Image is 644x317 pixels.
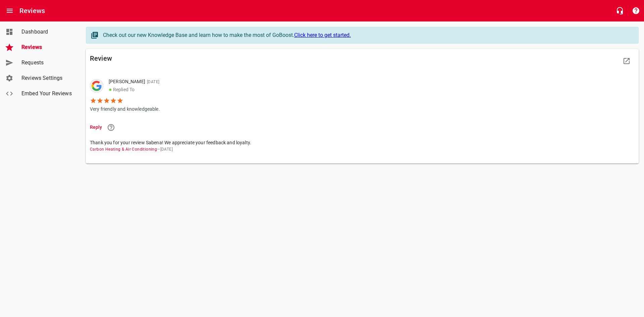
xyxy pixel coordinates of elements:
[145,80,159,84] span: [DATE]
[90,119,635,136] li: Reply
[2,3,18,19] button: Open drawer
[21,59,72,67] span: Requests
[109,78,159,86] p: [PERSON_NAME]
[103,119,119,136] a: Learn more about responding to reviews
[90,146,629,153] span: — [DATE]
[21,90,72,98] span: Embed Your Reviews
[90,147,157,152] span: Carbon Heating & Air Conditioning
[109,86,112,93] span: ●
[21,43,72,51] span: Reviews
[19,5,45,16] h6: Reviews
[619,53,635,69] a: View Review Site
[90,139,629,146] span: Thank you for your review Sabena! We appreciate your feedback and loyalty.
[90,79,103,93] div: Google
[90,53,362,64] h6: Review
[90,104,165,113] p: Very friendly and knowledgeable.
[109,86,159,94] p: Replied To
[628,3,644,19] button: Support Portal
[103,31,632,39] div: Check out our new Knowledge Base and learn how to make the most of GoBoost.
[612,3,628,19] button: Live Chat
[21,28,72,36] span: Dashboard
[21,74,72,82] span: Reviews Settings
[90,79,103,93] img: google-dark.png
[294,32,351,38] a: Click here to get started.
